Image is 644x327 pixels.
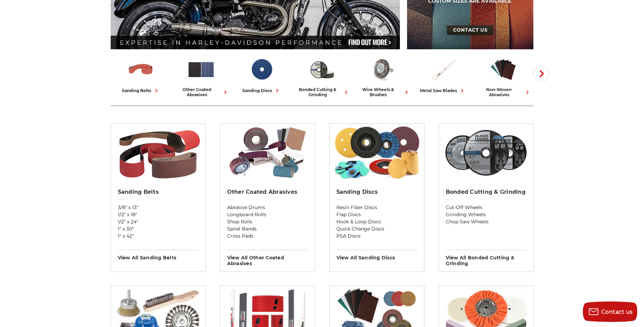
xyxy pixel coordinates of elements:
[368,55,397,84] img: Wire Wheels & Brushes
[583,302,637,322] button: Contact us
[336,250,417,261] h3: View All sanding discs
[333,124,421,182] img: Sanding Discs
[533,66,549,82] button: Next
[227,225,308,233] a: Spiral Bands
[446,211,527,218] a: Grinding Wheels
[442,124,530,182] img: Bonded Cutting & Grinding
[223,124,311,182] img: Other Coated Abrasives
[242,87,281,94] div: sanding discs
[336,233,417,240] a: PSA Discs
[118,233,199,240] a: 1" x 42"
[122,87,160,94] div: sanding belts
[336,225,417,233] a: Quick Change Discs
[113,55,168,94] a: sanding belts
[446,189,527,195] h2: Bonded Cutting & Grinding
[308,55,336,84] img: Bonded Cutting & Grinding
[227,233,308,240] a: Cross Pads
[336,189,417,195] h2: Sanding Discs
[174,87,229,97] div: other coated abrasives
[446,250,527,266] h3: View All bonded cutting & grinding
[114,124,202,182] img: Sanding Belts
[227,250,308,266] h3: View All other coated abrasives
[420,87,466,94] div: metal saw blades
[118,189,199,195] h2: Sanding Belts
[446,218,527,225] a: Chop Saw Wheels
[336,204,417,211] a: Resin Fiber Discs
[234,55,289,94] a: sanding discs
[476,55,531,97] a: non-woven abrasives
[227,211,308,218] a: Longboard Rolls
[295,87,350,97] div: bonded cutting & grinding
[187,55,215,84] img: Other Coated Abrasives
[476,87,531,97] div: non-woven abrasives
[446,204,527,211] a: Cut-Off Wheels
[227,204,308,211] a: Abrasive Drums
[295,55,350,97] a: bonded cutting & grinding
[416,55,471,94] a: metal saw blades
[336,211,417,218] a: Flap Discs
[355,87,410,97] div: wire wheels & brushes
[601,309,633,315] span: Contact us
[127,55,155,84] img: Sanding Belts
[247,55,276,84] img: Sanding Discs
[118,218,199,225] a: 1/2" x 24"
[336,218,417,225] a: Hook & Loop Discs
[489,55,517,84] img: Non-woven Abrasives
[227,189,308,195] h2: Other Coated Abrasives
[118,204,199,211] a: 3/8" x 13"
[429,55,457,84] img: Metal Saw Blades
[355,55,410,97] a: wire wheels & brushes
[174,55,229,97] a: other coated abrasives
[118,225,199,233] a: 1" x 30"
[227,218,308,225] a: Shop Rolls
[118,211,199,218] a: 1/2" x 18"
[118,250,199,261] h3: View All sanding belts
